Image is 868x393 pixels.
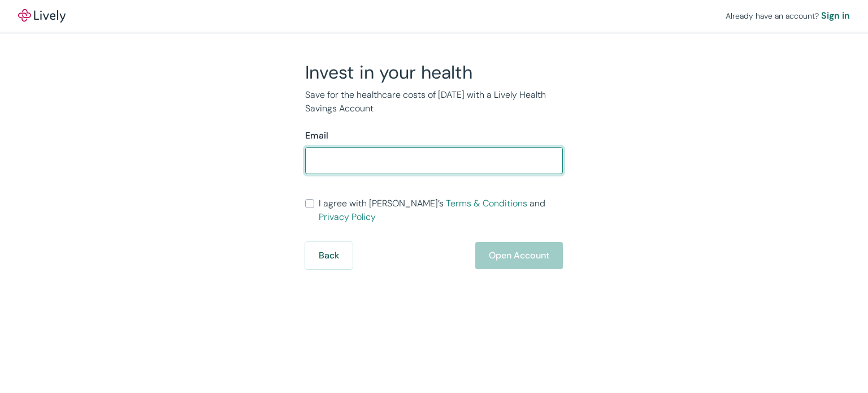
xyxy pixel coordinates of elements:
p: Save for the healthcare costs of [DATE] with a Lively Health Savings Account [305,88,563,115]
span: I agree with [PERSON_NAME]’s and [319,197,563,224]
button: Back [305,242,353,269]
a: Terms & Conditions [446,197,527,209]
img: Lively [18,9,66,23]
a: Privacy Policy [319,211,376,223]
a: LivelyLively [18,9,66,23]
label: Email [305,129,328,142]
div: Already have an account? [726,9,850,23]
a: Sign in [821,9,850,23]
h2: Invest in your health [305,61,563,84]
